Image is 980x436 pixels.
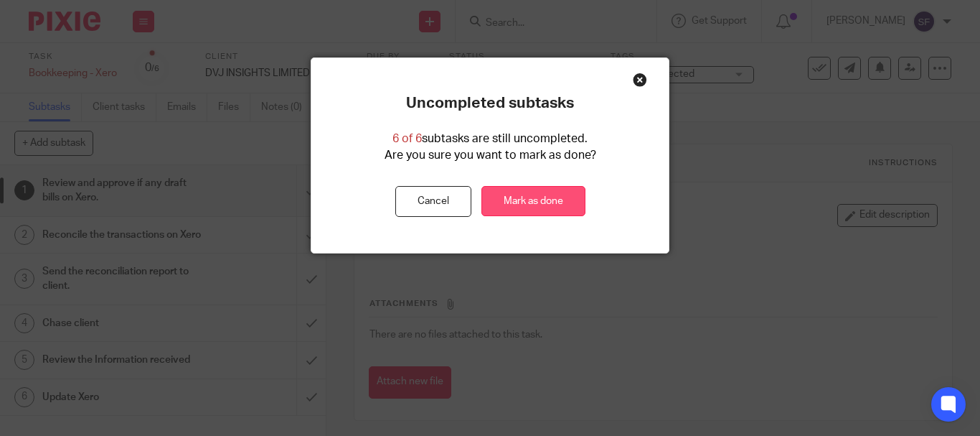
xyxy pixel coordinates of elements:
[385,147,596,164] p: Are you sure you want to mark as done?
[392,131,588,147] p: subtasks are still uncompleted.
[633,73,647,87] div: Close this dialog window
[395,186,471,217] button: Cancel
[406,94,574,113] p: Uncompleted subtasks
[481,186,585,217] a: Mark as done
[392,133,422,144] span: 6 of 6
